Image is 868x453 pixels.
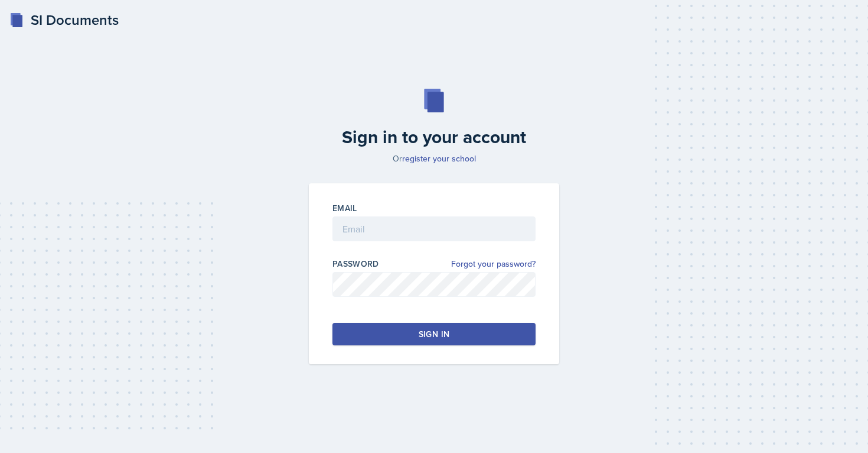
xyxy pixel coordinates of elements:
h2: Sign in to your account [302,127,566,148]
label: Email [332,202,357,214]
label: Password [332,258,379,270]
input: Email [332,216,536,241]
a: Forgot your password? [451,258,536,270]
a: register your school [402,153,476,164]
a: SI Documents [9,9,119,31]
button: Sign in [332,323,536,345]
p: Or [302,153,566,164]
div: Sign in [419,328,449,340]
